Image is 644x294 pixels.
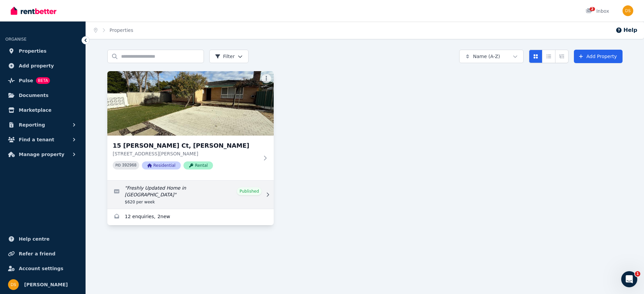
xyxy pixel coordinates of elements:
a: Add Property [574,50,623,63]
a: Properties [110,28,133,33]
button: Help [615,26,637,34]
a: PulseBETA [5,74,80,87]
span: Help centre [19,235,50,243]
span: Residential [142,161,181,169]
span: Refer a friend [19,250,55,258]
span: Pulse [19,77,33,85]
span: Find a tenant [19,136,54,144]
button: Name (A-Z) [459,50,524,63]
small: PID [115,163,121,167]
a: Add property [5,59,80,72]
span: Documents [19,91,49,99]
span: Marketplace [19,106,51,114]
a: Account settings [5,262,80,275]
a: Refer a friend [5,247,80,260]
img: RentBetter [11,6,56,16]
span: Account settings [19,264,63,273]
button: Filter [209,50,249,63]
span: Reporting [19,121,45,129]
button: Manage property [5,148,80,161]
button: Compact list view [542,50,555,63]
button: Card view [529,50,542,63]
span: 2 [590,7,595,11]
a: Documents [5,89,80,102]
span: [PERSON_NAME] [24,281,68,289]
button: More options [262,74,271,83]
span: Add property [19,62,54,70]
span: Rental [183,161,213,169]
a: Edit listing: Freshly Updated Home in Thornlie [107,181,274,209]
a: Marketplace [5,103,80,117]
a: Properties [5,44,80,58]
span: 1 [635,271,640,277]
code: 392968 [122,163,137,168]
button: Reporting [5,118,80,132]
h3: 15 [PERSON_NAME] Ct, [PERSON_NAME] [113,141,259,150]
a: Enquiries for 15 Earls Ct, Thornlie [107,209,274,225]
button: Expanded list view [555,50,569,63]
span: Name (A-Z) [473,53,500,60]
span: Filter [215,53,235,60]
img: Dan Spasojevic [623,5,633,16]
button: Find a tenant [5,133,80,146]
iframe: Intercom live chat [621,271,637,287]
div: Inbox [586,8,609,14]
img: 15 Earls Ct, Thornlie [107,71,274,136]
span: BETA [36,77,50,84]
a: Help centre [5,232,80,246]
p: [STREET_ADDRESS][PERSON_NAME] [113,150,259,157]
span: Properties [19,47,47,55]
a: 15 Earls Ct, Thornlie15 [PERSON_NAME] Ct, [PERSON_NAME][STREET_ADDRESS][PERSON_NAME]PID 392968Res... [107,71,274,180]
img: Dan Spasojevic [8,279,19,290]
span: ORGANISE [5,37,26,42]
span: Manage property [19,150,64,158]
nav: Breadcrumb [86,21,141,39]
div: View options [529,50,569,63]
